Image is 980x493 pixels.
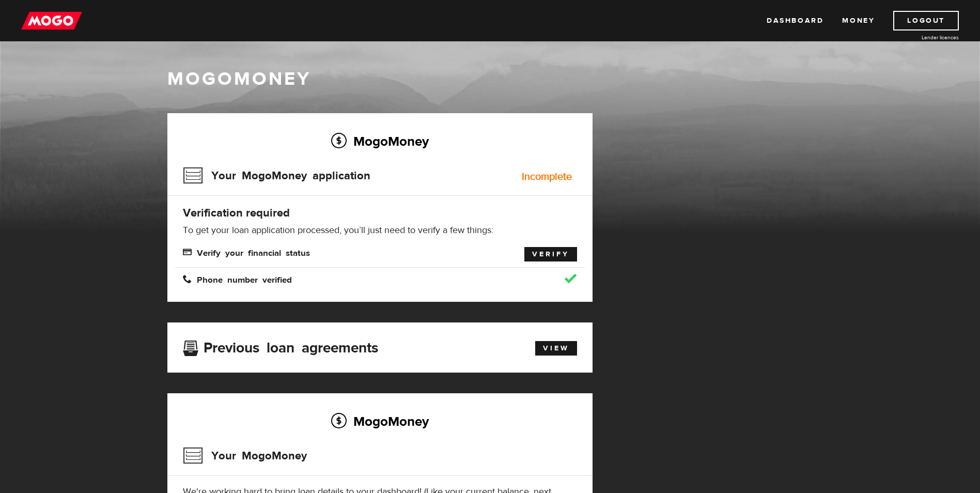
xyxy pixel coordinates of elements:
[881,34,959,41] a: Lender licences
[21,11,82,30] img: mogo_logo-11ee424be714fa7cbb0f0f49df9e16ec.png
[183,248,310,256] span: Verify your financial status
[524,247,577,261] a: Verify
[773,253,980,493] iframe: LiveChat chat widget
[183,274,292,283] span: Phone number verified
[183,162,370,189] h3: Your MogoMoney application
[183,442,307,469] h3: Your MogoMoney
[842,11,875,30] a: Money
[767,11,823,30] a: Dashboard
[183,340,378,353] h3: Previous loan agreements
[183,130,577,152] h2: MogoMoney
[183,410,577,432] h2: MogoMoney
[522,172,572,182] div: Incomplete
[183,224,577,237] p: To get your loan application processed, you’ll just need to verify a few things:
[183,206,577,220] h4: Verification required
[535,341,577,356] a: View
[893,11,959,30] a: Logout
[167,68,813,90] h1: MogoMoney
